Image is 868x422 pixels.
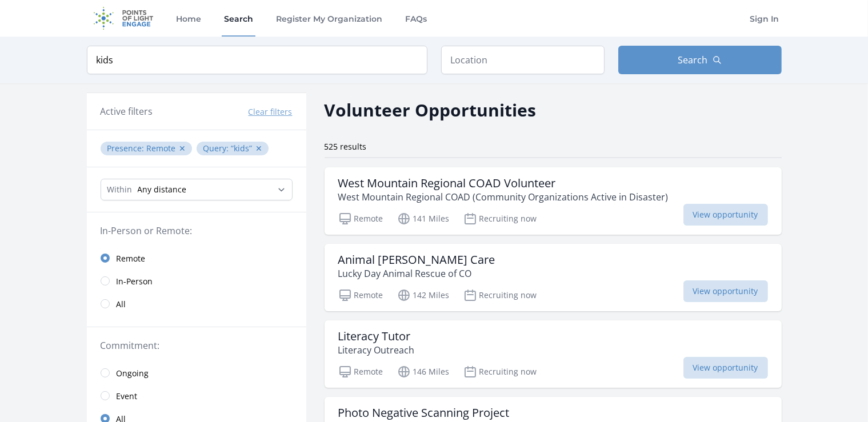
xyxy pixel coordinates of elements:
q: kids [231,143,253,154]
legend: In-Person or Remote: [101,224,293,238]
input: Keyword [87,46,427,74]
a: Ongoing [87,361,306,384]
a: West Mountain Regional COAD Volunteer West Mountain Regional COAD (Community Organizations Active... [325,167,782,235]
span: All [117,299,126,310]
p: 146 Miles [397,365,450,379]
p: Literacy Outreach [338,343,415,357]
span: View opportunity [683,204,768,226]
span: Presence : [107,143,147,154]
p: West Mountain Regional COAD (Community Organizations Active in Disaster) [338,190,669,204]
span: Search [678,53,708,67]
a: All [87,292,306,315]
p: 142 Miles [397,288,450,302]
button: Clear filters [249,106,293,118]
legend: Commitment: [101,339,293,352]
p: 141 Miles [397,212,450,226]
a: Remote [87,247,306,270]
p: Recruiting now [463,288,537,302]
h3: Photo Negative Scanning Project [338,406,510,420]
h3: Literacy Tutor [338,329,415,343]
p: Remote [338,365,383,379]
span: Event [117,391,138,402]
span: Ongoing [117,368,149,379]
select: Search Radius [101,179,293,200]
p: Recruiting now [463,212,537,226]
button: ✕ [179,143,186,154]
span: Remote [147,143,176,154]
p: Recruiting now [463,365,537,379]
h2: Volunteer Opportunities [325,97,537,123]
button: ✕ [256,143,263,154]
span: 525 results [325,141,367,152]
a: Literacy Tutor Literacy Outreach Remote 146 Miles Recruiting now View opportunity [325,320,782,388]
button: Search [618,46,782,74]
a: Animal [PERSON_NAME] Care Lucky Day Animal Rescue of CO Remote 142 Miles Recruiting now View oppo... [325,244,782,311]
h3: Active filters [101,105,153,118]
span: Query : [203,143,231,154]
p: Remote [338,288,383,302]
p: Remote [338,212,383,226]
h3: West Mountain Regional COAD Volunteer [338,176,669,190]
span: View opportunity [683,357,768,379]
span: Remote [117,253,146,264]
a: In-Person [87,270,306,292]
input: Location [441,46,605,74]
p: Lucky Day Animal Rescue of CO [338,267,495,280]
span: In-Person [117,276,153,287]
a: Event [87,384,306,407]
span: View opportunity [683,280,768,302]
h3: Animal [PERSON_NAME] Care [338,253,495,267]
